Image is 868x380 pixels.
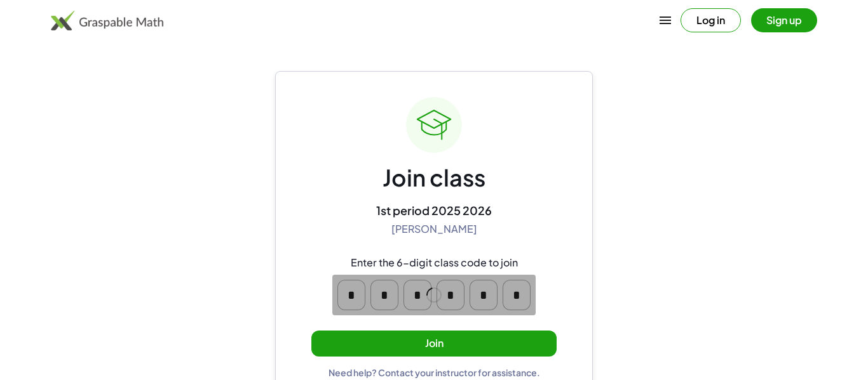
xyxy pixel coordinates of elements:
[681,8,741,32] button: Log in
[351,256,518,270] div: Enter the 6-digit class code to join
[751,8,817,32] button: Sign up
[376,203,492,218] div: 1st period 2025 2026
[383,163,485,193] div: Join class
[329,367,540,378] div: Need help? Contact your instructor for assistance.
[311,331,557,357] button: Join
[391,223,477,236] div: [PERSON_NAME]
